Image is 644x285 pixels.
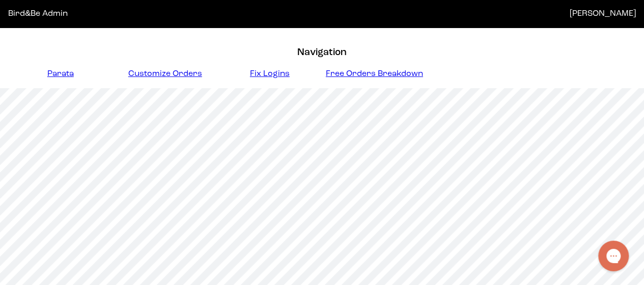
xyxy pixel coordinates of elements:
a: Fix Logins [217,68,322,80]
span: Fix Logins [250,70,290,78]
span: Free Orders Breakdown [326,70,423,78]
a: Customize Orders [113,68,218,80]
h3: Navigation [8,46,636,59]
iframe: Gorgias live chat messenger [593,237,634,275]
a: Free Orders Breakdown [322,68,427,80]
span: Customize Orders [128,70,202,78]
span: [PERSON_NAME] [570,10,636,18]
